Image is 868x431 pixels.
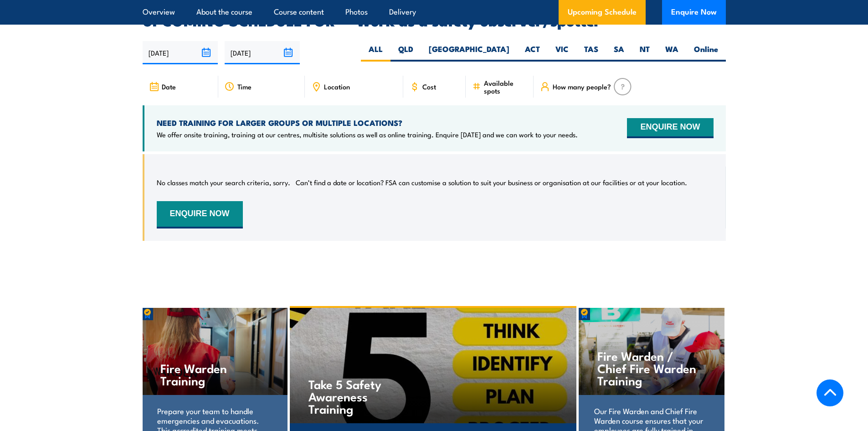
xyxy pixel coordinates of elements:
[162,83,176,90] span: Date
[143,14,726,26] h2: UPCOMING SCHEDULE FOR - "Work as a safety observer/spotter"
[324,83,350,90] span: Location
[517,44,548,62] label: ACT
[576,44,606,62] label: TAS
[361,44,390,62] label: ALL
[597,349,705,386] h4: Fire Warden / Chief Fire Warden Training
[157,118,578,128] h4: NEED TRAINING FOR LARGER GROUPS OR MULTIPLE LOCATIONS?
[421,44,517,62] label: [GEOGRAPHIC_DATA]
[157,201,243,228] button: ENQUIRE NOW
[657,44,686,62] label: WA
[157,130,578,139] p: We offer onsite training, training at our centres, multisite solutions as well as online training...
[390,44,421,62] label: QLD
[627,118,713,138] button: ENQUIRE NOW
[237,83,252,90] span: Time
[686,44,726,62] label: Online
[308,378,416,415] h4: Take 5 Safety Awareness Training
[553,83,611,90] span: How many people?
[422,83,436,90] span: Cost
[484,79,527,94] span: Available spots
[548,44,576,62] label: VIC
[225,41,300,64] input: To date
[632,44,657,62] label: NT
[296,178,687,187] p: Can’t find a date or location? FSA can customise a solution to suit your business or organisation...
[157,178,290,187] p: No classes match your search criteria, sorry.
[606,44,632,62] label: SA
[143,41,218,64] input: From date
[160,362,268,386] h4: Fire Warden Training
